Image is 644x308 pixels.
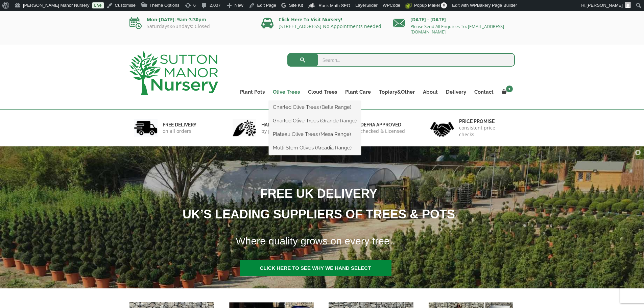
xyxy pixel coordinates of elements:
span: Rank Math SEO [318,3,350,8]
img: 4.jpg [430,118,454,138]
a: Cloud Trees [304,87,341,97]
span: 1 [506,86,513,92]
img: 2.jpg [233,119,256,137]
a: Plateau Olive Trees (Mesa Range) [269,129,361,139]
p: Mon-[DATE]: 9am-3:30pm [129,16,251,24]
a: Plant Care [341,87,375,97]
span: [PERSON_NAME] [587,3,623,8]
p: by professionals [261,128,299,135]
h1: Where quality grows on every tree.. [228,231,560,251]
p: [DATE] - [DATE] [393,16,515,24]
a: Topiary&Other [375,87,419,97]
a: Multi Stem Olives (Arcadia Range) [269,143,361,153]
p: Saturdays&Sundays: Closed [129,24,251,29]
a: Live [92,2,104,8]
p: on all orders [163,128,196,135]
a: Plant Pots [236,87,269,97]
p: consistent price checks [459,124,510,138]
img: 1.jpg [134,119,158,137]
a: Please Send All Enquiries To: [EMAIL_ADDRESS][DOMAIN_NAME] [410,23,504,35]
h6: FREE DELIVERY [163,122,196,128]
a: Delivery [442,87,470,97]
input: Search... [287,53,515,67]
a: Gnarled Olive Trees (Bella Range) [269,102,361,112]
span: 0 [441,2,447,8]
h6: Defra approved [360,122,405,128]
span: Site Kit [289,3,303,8]
h6: Price promise [459,118,510,124]
a: Olive Trees [269,87,304,97]
a: Contact [470,87,498,97]
a: Gnarled Olive Trees (Grande Range) [269,116,361,126]
a: [STREET_ADDRESS] No Appointments needed [279,23,381,29]
p: checked & Licensed [360,128,405,135]
a: 1 [498,87,515,97]
h1: FREE UK DELIVERY UK’S LEADING SUPPLIERS OF TREES & POTS [70,183,559,224]
h6: hand picked [261,122,299,128]
a: Click Here To Visit Nursery! [279,16,342,23]
img: logo [129,51,218,95]
a: About [419,87,442,97]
